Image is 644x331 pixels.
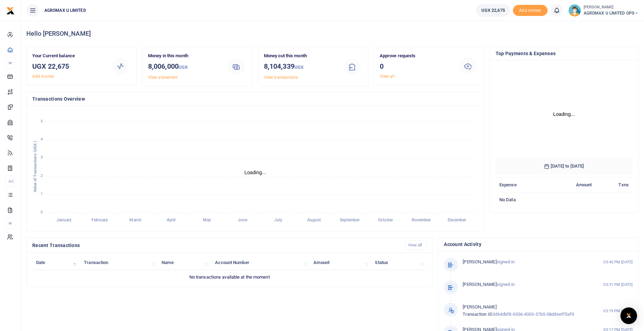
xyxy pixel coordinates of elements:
[463,281,590,288] p: signed-in
[307,218,321,223] tspan: August
[80,255,158,270] th: Transaction: activate to sort column ascending
[496,178,547,193] th: Expense
[496,158,633,175] h6: [DATE] to [DATE]
[553,111,575,117] text: Loading...
[6,7,15,15] img: logo-small
[6,218,15,229] li: M
[264,52,336,60] p: Money out this month
[41,173,43,178] tspan: 2
[42,7,89,14] span: AGROMAX U LIMITED
[148,52,221,60] p: Money in this month
[41,155,43,160] tspan: 3
[32,270,427,285] td: No transactions available at the moment
[473,4,513,17] li: Wallet ballance
[340,218,360,223] tspan: September
[513,7,548,12] a: Add money
[41,210,43,214] tspan: 0
[167,218,176,223] tspan: April
[496,192,633,207] td: No data
[264,75,298,80] a: View transactions
[310,255,371,270] th: Amount: activate to sort column ascending
[371,255,427,270] th: Status: activate to sort column ascending
[584,10,638,16] span: AGROMAX U LIMITED OPS
[463,312,492,317] span: Transaction ID
[32,255,80,270] th: Date: activate to sort column descending
[584,5,638,10] small: [PERSON_NAME]
[211,255,310,270] th: Account Number: activate to sort column ascending
[481,7,505,14] span: UGX 22,675
[6,8,15,13] a: logo-small logo-large logo-large
[57,218,72,223] tspan: January
[32,61,105,71] h3: UGX 22,675
[380,52,452,60] p: Approve requests
[603,308,633,314] small: 03:19 PM [DATE]
[378,218,393,223] tspan: October
[244,170,266,175] text: Loading...
[203,218,211,223] tspan: May
[129,218,141,223] tspan: March
[33,141,37,193] text: Value of Transactions (UGX )
[32,95,478,103] h4: Transactions Overview
[26,30,638,37] h4: Hello [PERSON_NAME]
[547,178,595,193] th: Amount
[6,57,15,69] li: M
[32,52,105,60] p: Your Current balance
[568,4,638,17] a: profile-user [PERSON_NAME] AGROMAX U LIMITED OPS
[179,65,188,70] small: UGX
[496,50,633,57] h4: Top Payments & Expenses
[380,74,395,79] a: View all
[603,282,633,288] small: 03:31 PM [DATE]
[32,241,400,249] h4: Recent Transactions
[476,4,510,17] a: UGX 22,675
[6,176,15,187] li: Ac
[568,4,581,17] img: profile-user
[448,218,467,223] tspan: December
[513,5,548,16] span: Add money
[405,240,427,250] a: View all
[238,218,248,223] tspan: June
[463,259,496,264] span: [PERSON_NAME]
[32,74,54,79] a: Add money
[513,5,548,16] li: Toup your wallet
[463,258,590,266] p: signed-in
[463,304,496,309] span: [PERSON_NAME]
[463,282,496,287] span: [PERSON_NAME]
[603,259,633,265] small: 03:46 PM [DATE]
[41,137,43,142] tspan: 4
[41,192,43,196] tspan: 1
[620,307,637,324] div: Open Intercom Messenger
[412,218,431,223] tspan: November
[92,218,108,223] tspan: February
[595,178,633,193] th: Txns
[148,61,221,73] h3: 8,006,000
[274,218,282,223] tspan: July
[264,61,336,73] h3: 8,104,339
[148,75,178,80] a: View statement
[41,119,43,124] tspan: 5
[380,61,452,71] h3: 0
[158,255,211,270] th: Name: activate to sort column ascending
[294,65,303,70] small: UGX
[463,304,590,318] p: 3d64dbf8-6556-4003-37b5-08ddeeff5af9
[444,240,633,248] h4: Account Activity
